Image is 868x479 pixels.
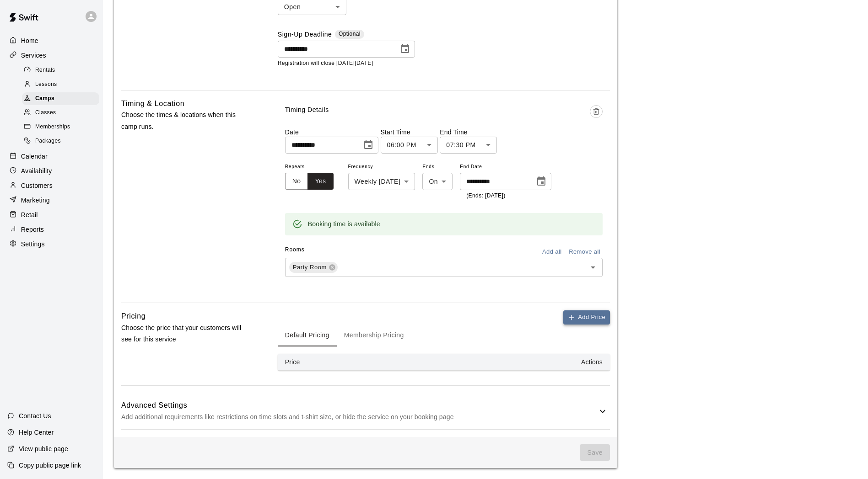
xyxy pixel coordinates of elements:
[7,164,96,178] a: Availability
[285,173,334,190] div: outlined button group
[19,444,68,453] p: View public page
[348,161,415,173] span: Frequency
[22,135,99,148] div: Packages
[532,172,550,191] button: Choose date, selected date is Oct 9, 2025
[121,411,597,423] p: Add additional requirements like restrictions on time slots and t-shirt size, or hide the service...
[19,428,54,437] p: Help Center
[396,40,414,58] button: Choose date, selected date is Sep 3, 2025
[22,78,99,91] div: Lessons
[121,310,146,322] h6: Pricing
[22,106,99,119] div: Classes
[19,411,51,420] p: Contact Us
[7,34,96,48] a: Home
[278,325,337,346] button: Default Pricing
[566,245,603,259] button: Remove all
[285,246,305,253] span: Rooms
[21,225,44,234] p: Reports
[289,262,338,273] div: Party Room
[278,354,369,371] th: Price
[22,106,103,120] a: Classes
[369,354,610,371] th: Actions
[7,237,96,251] a: Settings
[22,77,103,91] a: Lessons
[285,128,378,137] p: Date
[278,30,332,40] label: Sign-Up Deadline
[121,109,248,132] p: Choose the times & locations when this camp runs.
[422,161,453,173] span: Ends
[22,64,99,77] div: Rentals
[7,149,96,163] a: Calendar
[285,161,341,173] span: Repeats
[422,173,453,190] div: On
[35,108,56,117] span: Classes
[537,245,566,259] button: Add all
[590,105,603,128] span: Delete time
[7,208,96,222] a: Retail
[22,63,103,77] a: Rentals
[21,51,46,60] p: Services
[337,325,411,346] button: Membership Pricing
[121,393,610,429] div: Advanced SettingsAdd additional requirements like restrictions on time slots and t-shirt size, or...
[460,161,551,173] span: End Date
[35,137,61,146] span: Packages
[7,179,96,192] a: Customers
[121,98,184,110] h6: Timing & Location
[308,216,380,232] div: Booking time is available
[359,136,377,154] button: Choose date, selected date is Sep 4, 2025
[7,223,96,236] a: Reports
[7,48,96,62] a: Services
[348,173,415,190] div: Weekly [DATE]
[381,128,438,137] p: Start Time
[285,173,308,190] button: No
[22,121,99,133] div: Memberships
[285,105,329,115] p: Timing Details
[21,210,38,219] p: Retail
[121,322,248,345] p: Choose the price that your customers will see for this service
[19,461,81,470] p: Copy public page link
[21,239,45,249] p: Settings
[22,120,103,134] a: Memberships
[381,137,438,154] div: 06:00 PM
[563,310,610,325] button: Add Price
[307,173,333,190] button: Yes
[35,80,57,89] span: Lessons
[440,128,497,137] p: End Time
[35,94,54,103] span: Camps
[121,399,597,411] h6: Advanced Settings
[21,196,50,205] p: Marketing
[35,122,70,132] span: Memberships
[22,92,99,105] div: Camps
[466,192,545,201] p: (Ends: [DATE])
[289,263,330,272] span: Party Room
[22,92,103,106] a: Camps
[21,152,48,161] p: Calendar
[440,137,497,154] div: 07:30 PM
[21,166,52,176] p: Availability
[35,66,55,75] span: Rentals
[278,59,610,68] p: Registration will close [DATE][DATE]
[587,261,599,274] button: Open
[21,36,38,45] p: Home
[7,193,96,207] a: Marketing
[22,134,103,149] a: Packages
[21,181,53,190] p: Customers
[339,31,361,37] span: Optional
